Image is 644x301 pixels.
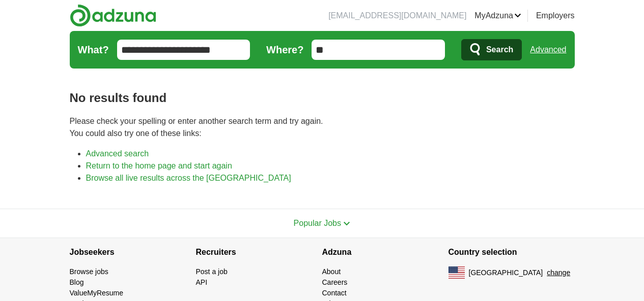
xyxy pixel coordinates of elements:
span: [GEOGRAPHIC_DATA] [469,267,543,278]
a: MyAdzuna [474,10,521,22]
img: Adzuna logo [70,4,156,27]
a: Blog [70,278,84,286]
button: change [547,267,570,278]
a: Post a job [196,267,228,276]
img: toggle icon [343,221,350,226]
label: Where? [266,42,303,57]
h1: No results found [70,89,575,107]
a: Contact [322,289,347,297]
label: What? [78,42,109,57]
a: Employers [536,10,575,22]
a: Careers [322,278,348,286]
p: Please check your spelling or enter another search term and try again. You could also try one of ... [70,115,575,140]
a: Browse jobs [70,267,108,276]
img: US flag [449,266,465,279]
a: API [196,278,208,286]
a: ValueMyResume [70,289,124,297]
span: Popular Jobs [294,219,341,227]
span: Search [486,40,513,60]
a: Return to the home page and start again [86,161,232,170]
a: Browse all live results across the [GEOGRAPHIC_DATA] [86,174,291,182]
h4: Country selection [449,238,575,266]
a: Advanced search [86,149,149,158]
a: About [322,267,341,276]
a: Advanced [530,40,566,60]
button: Search [461,39,522,60]
li: [EMAIL_ADDRESS][DOMAIN_NAME] [328,10,466,22]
